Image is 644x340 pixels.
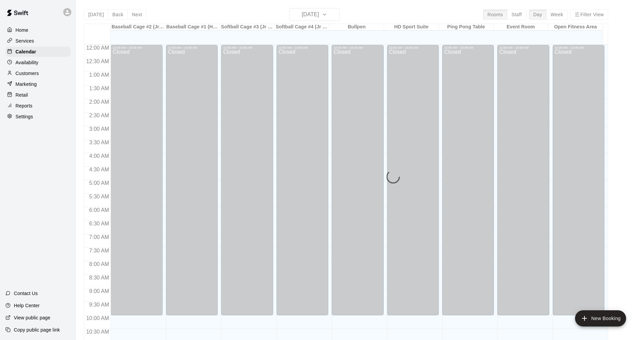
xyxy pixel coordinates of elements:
div: 12:00 AM – 10:00 AM [279,46,326,49]
span: 1:30 AM [88,86,111,91]
div: 12:00 AM – 10:00 AM: Closed [111,45,162,315]
p: Contact Us [14,290,38,297]
a: Services [5,36,71,46]
span: 9:30 AM [88,302,111,308]
p: Calendar [16,48,36,55]
span: 1:00 AM [88,72,111,78]
div: HD Sport Suite [384,24,439,30]
div: Softball Cage #3 (Jr Hack Attack) [220,24,275,30]
span: 6:30 AM [88,221,111,226]
button: add [575,310,626,326]
div: Closed [223,49,271,318]
span: 8:00 AM [88,261,111,267]
span: 5:30 AM [88,194,111,199]
div: 12:00 AM – 10:00 AM: Closed [387,45,439,315]
span: 3:00 AM [88,126,111,132]
div: Closed [555,49,602,318]
p: Marketing [16,81,37,88]
span: 2:30 AM [88,113,111,118]
div: 12:00 AM – 10:00 AM: Closed [442,45,494,315]
div: 12:00 AM – 10:00 AM: Closed [332,45,383,315]
div: 12:00 AM – 10:00 AM [389,46,437,49]
div: 12:00 AM – 10:00 AM: Closed [221,45,273,315]
div: Closed [444,49,492,318]
span: 4:30 AM [88,167,111,172]
div: 12:00 AM – 10:00 AM [499,46,547,49]
div: 12:00 AM – 10:00 AM [113,46,160,49]
div: 12:00 AM – 10:00 AM: Closed [166,45,218,315]
div: Closed [334,49,381,318]
p: Settings [16,113,33,120]
span: 9:00 AM [88,288,111,294]
span: 5:00 AM [88,180,111,186]
div: 12:00 AM – 10:00 AM [555,46,602,49]
div: Closed [279,49,326,318]
span: 6:00 AM [88,207,111,213]
p: Copy public page link [14,326,60,333]
span: 10:30 AM [85,329,111,335]
a: Marketing [5,79,71,89]
p: View public page [14,314,50,321]
div: Bullpen [329,24,384,30]
p: Help Center [14,302,40,309]
span: 2:00 AM [88,99,111,105]
span: 3:30 AM [88,140,111,145]
div: Closed [168,49,216,318]
div: 12:00 AM – 10:00 AM [223,46,271,49]
p: Services [16,38,34,44]
a: Home [5,25,71,35]
div: 12:00 AM – 10:00 AM: Closed [277,45,328,315]
div: Baseball Cage #2 (Jr Hack Attack) [111,24,165,30]
span: 7:30 AM [88,248,111,253]
div: Closed [113,49,160,318]
span: 8:30 AM [88,275,111,281]
p: Home [16,27,28,33]
a: Calendar [5,47,71,57]
span: 7:00 AM [88,234,111,240]
div: 12:00 AM – 10:00 AM: Closed [553,45,604,315]
div: Softball Cage #4 (Jr Hack Attack) [275,24,329,30]
div: 12:00 AM – 10:00 AM [168,46,216,49]
span: 12:00 AM [85,45,111,51]
div: Open Fitness Area [548,24,603,30]
div: 12:00 AM – 10:00 AM [334,46,381,49]
a: Availability [5,57,71,68]
span: 10:00 AM [85,315,111,321]
p: Retail [16,92,28,98]
a: Settings [5,112,71,122]
span: 12:30 AM [85,58,111,64]
a: Customers [5,68,71,78]
div: Closed [499,49,547,318]
div: Ping Pong Table [439,24,494,30]
p: Customers [16,70,39,77]
div: 12:00 AM – 10:00 AM [444,46,492,49]
a: Retail [5,90,71,100]
div: Closed [389,49,437,318]
p: Reports [16,102,32,109]
span: 4:00 AM [88,153,111,159]
div: Event Room [494,24,548,30]
a: Reports [5,101,71,111]
p: Availability [16,59,39,66]
div: 12:00 AM – 10:00 AM: Closed [497,45,549,315]
div: Baseball Cage #1 (Hack Attack) [165,24,220,30]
